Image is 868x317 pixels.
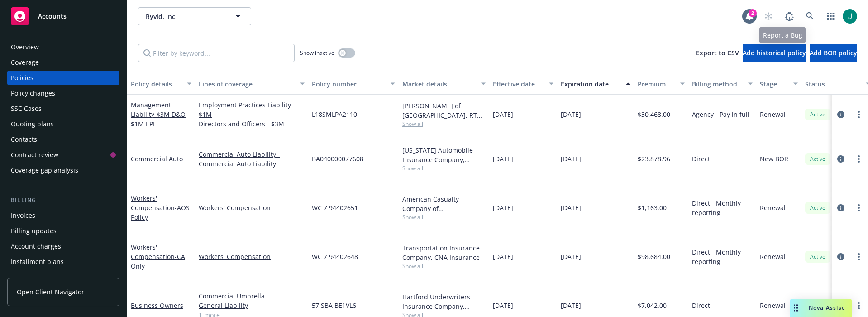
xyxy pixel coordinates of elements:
span: Renewal [760,203,786,212]
a: Coverage gap analysis [7,163,119,178]
span: Nova Assist [809,304,844,312]
a: Overview [7,40,119,54]
a: General Liability [199,301,305,310]
a: Search [801,7,819,25]
a: more [854,300,864,311]
span: Show all [402,164,486,172]
span: 57 SBA BE1VL6 [312,301,356,310]
a: Quoting plans [7,117,119,131]
span: [DATE] [561,301,581,310]
div: Invoices [11,208,35,223]
div: 2 [749,9,757,17]
div: Account charges [11,239,61,254]
a: circleInformation [835,202,846,213]
a: Switch app [822,7,840,25]
div: American Casualty Company of [GEOGRAPHIC_DATA], [US_STATE], CNA Insurance [402,194,486,213]
button: Add BOR policy [810,44,857,62]
a: Workers' Compensation [131,194,190,221]
span: Show all [402,262,486,270]
div: Policy changes [11,86,55,101]
span: [DATE] [493,154,513,163]
div: Overview [11,40,39,54]
a: circleInformation [835,251,846,262]
div: [PERSON_NAME] of [GEOGRAPHIC_DATA], RT Specialty Insurance Services, LLC (RSG Specialty, LLC) [402,101,486,120]
button: Export to CSV [696,44,739,62]
div: Transportation Insurance Company, CNA Insurance [402,243,486,262]
span: Renewal [760,252,786,261]
a: Commercial Auto Liability - Commercial Auto Liability [199,149,305,168]
a: Invoices [7,208,119,223]
a: Coverage [7,55,119,70]
a: Workers' Compensation [199,252,305,261]
span: Accounts [38,13,67,20]
span: - $3M D&O $1M EPL [131,110,186,128]
a: Management Liability [131,101,186,128]
span: Show all [402,213,486,221]
span: Agency - Pay in full [692,110,749,119]
span: $98,684.00 [638,252,670,261]
button: Expiration date [557,73,634,95]
span: WC 7 94402648 [312,252,358,261]
span: New BOR [760,154,788,163]
div: Drag to move [790,299,801,317]
span: [DATE] [493,203,513,212]
a: Report a Bug [780,7,798,25]
div: [US_STATE] Automobile Insurance Company, Mercury Insurance [402,145,486,164]
a: Contacts [7,132,119,147]
img: photo [843,9,857,24]
div: Status [805,79,860,89]
a: Directors and Officers - $3M [199,119,305,129]
button: Ryvid, Inc. [138,7,251,25]
a: Commercial Umbrella [199,291,305,301]
div: Contacts [11,132,37,147]
span: Direct - Monthly reporting [692,247,753,266]
button: Lines of coverage [195,73,308,95]
span: Open Client Navigator [17,287,84,297]
a: Billing updates [7,224,119,238]
span: Active [809,110,827,119]
span: $30,468.00 [638,110,670,119]
a: Policies [7,71,119,85]
span: BA040000077608 [312,154,363,163]
a: Account charges [7,239,119,254]
div: Expiration date [561,79,620,89]
span: [DATE] [493,301,513,310]
a: Contract review [7,148,119,162]
div: Premium [638,79,675,89]
span: Renewal [760,301,786,310]
div: Quoting plans [11,117,54,131]
span: Direct [692,154,710,163]
span: Active [809,253,827,261]
span: [DATE] [561,252,581,261]
button: Effective date [489,73,557,95]
div: Installment plans [11,255,64,269]
span: Show inactive [300,49,334,57]
button: Nova Assist [790,299,852,317]
div: Policies [11,71,33,85]
button: Policy details [127,73,195,95]
span: Direct [692,301,710,310]
div: Coverage [11,55,39,70]
a: Workers' Compensation [131,243,185,270]
div: Policy details [131,79,181,89]
div: Contract review [11,148,58,162]
div: Stage [760,79,788,89]
div: Hartford Underwriters Insurance Company, Hartford Insurance Group [402,292,486,311]
span: Show all [402,120,486,128]
div: SSC Cases [11,101,42,116]
a: more [854,251,864,262]
a: Accounts [7,4,119,29]
a: Commercial Auto [131,154,183,163]
a: Business Owners [131,301,183,310]
button: Billing method [688,73,756,95]
a: circleInformation [835,154,846,164]
span: Ryvid, Inc. [146,12,224,21]
span: L18SMLPA2110 [312,110,357,119]
span: $23,878.96 [638,154,670,163]
input: Filter by keyword... [138,44,295,62]
div: Billing updates [11,224,57,238]
button: Add historical policy [743,44,806,62]
button: Market details [399,73,489,95]
a: Installment plans [7,255,119,269]
div: Effective date [493,79,544,89]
